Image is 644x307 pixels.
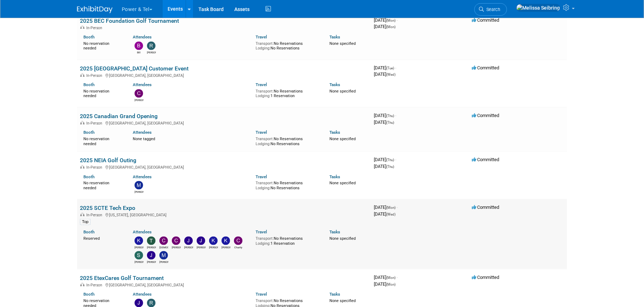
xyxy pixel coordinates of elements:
[234,237,242,245] img: Charity Deaton
[256,137,274,141] span: Transport:
[256,186,271,190] span: Lodging:
[256,135,319,146] div: No Reservations No Reservations
[329,174,340,179] a: Tasks
[395,157,396,162] span: -
[256,35,267,39] a: Travel
[83,292,94,297] a: Booth
[386,25,395,29] span: (Mon)
[209,237,218,245] img: Kevin Stevens
[256,174,267,179] a: Travel
[329,137,356,141] span: None specified
[386,276,395,280] span: (Mon)
[374,17,398,23] span: [DATE]
[80,205,135,211] a: 2025 SCTE Tech Expo
[256,181,274,185] span: Transport:
[256,229,267,234] a: Travel
[80,72,368,78] div: [GEOGRAPHIC_DATA], [GEOGRAPHIC_DATA]
[147,50,156,54] div: Robert Zuzek
[80,113,158,120] a: 2025 Canadian Grand Opening
[256,179,319,190] div: No Reservations No Reservations
[133,35,152,39] a: Attendees
[386,18,395,22] span: (Mon)
[135,237,143,245] img: Kevin Wilkes
[133,130,152,135] a: Attendees
[133,135,251,142] div: None tagged
[184,237,193,245] img: Jesse Clark
[83,88,122,99] div: No reservation needed
[472,65,499,70] span: Committed
[83,179,122,190] div: No reservation needed
[83,235,122,241] div: Reserved
[386,212,395,216] span: (Wed)
[397,205,398,210] span: -
[135,181,143,190] img: Mike Brems
[386,206,395,210] span: (Mon)
[86,121,104,126] span: In-Person
[133,229,152,234] a: Attendees
[184,245,193,249] div: Jesse Clark
[135,42,143,50] img: Bill Rinehardt
[159,245,168,249] div: CHRISTEN Gowens
[80,165,84,169] img: In-Person Event
[474,3,507,16] a: Search
[86,26,104,30] span: In-Person
[374,113,396,118] span: [DATE]
[329,82,340,87] a: Tasks
[147,245,156,249] div: Tammy Pilkington
[256,236,274,241] span: Transport:
[80,73,84,77] img: In-Person Event
[135,89,143,98] img: Chris Noora
[133,82,152,87] a: Attendees
[80,164,368,170] div: [GEOGRAPHIC_DATA], [GEOGRAPHIC_DATA]
[80,275,164,281] a: 2025 EtexCares Golf Tournament
[159,260,168,264] div: Mike Kruszewski
[80,213,84,216] img: In-Person Event
[256,46,271,51] span: Lodging:
[83,229,94,234] a: Booth
[329,292,340,297] a: Tasks
[386,282,395,286] span: (Mon)
[256,41,274,46] span: Transport:
[80,212,368,217] div: [US_STATE], [GEOGRAPHIC_DATA]
[83,35,94,39] a: Booth
[395,65,396,70] span: -
[80,65,189,72] a: 2025 [GEOGRAPHIC_DATA] Customer Event
[172,237,180,245] img: Collins O'Toole
[256,142,271,146] span: Lodging:
[386,66,394,70] span: (Tue)
[374,120,394,125] span: [DATE]
[374,281,395,287] span: [DATE]
[133,174,152,179] a: Attendees
[147,237,155,245] img: Tammy Pilkington
[472,157,499,162] span: Committed
[256,82,267,87] a: Travel
[159,237,168,245] img: CHRISTEN Gowens
[329,236,356,241] span: None specified
[374,157,396,162] span: [DATE]
[80,17,179,24] a: 2025 BEC Foundation Golf Tournament
[80,157,136,164] a: 2025 NEIA Golf Outing
[197,245,206,249] div: Jon Schatz
[135,190,143,194] div: Mike Brems
[256,241,271,246] span: Lodging:
[516,4,560,12] img: Melissa Seibring
[329,35,340,39] a: Tasks
[397,17,398,23] span: -
[374,275,398,280] span: [DATE]
[329,229,340,234] a: Tasks
[135,251,143,260] img: Scott Wisneski
[256,40,319,51] div: No Reservations No Reservations
[135,260,143,264] div: Scott Wisneski
[472,275,499,280] span: Committed
[86,73,104,78] span: In-Person
[209,245,218,249] div: Kevin Stevens
[386,121,394,125] span: (Thu)
[374,211,395,217] span: [DATE]
[222,245,230,249] div: Kevin Heflin
[472,205,499,210] span: Committed
[386,73,395,76] span: (Wed)
[395,113,396,118] span: -
[147,260,156,264] div: Jeff Porter
[83,82,94,87] a: Booth
[80,26,84,29] img: In-Person Event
